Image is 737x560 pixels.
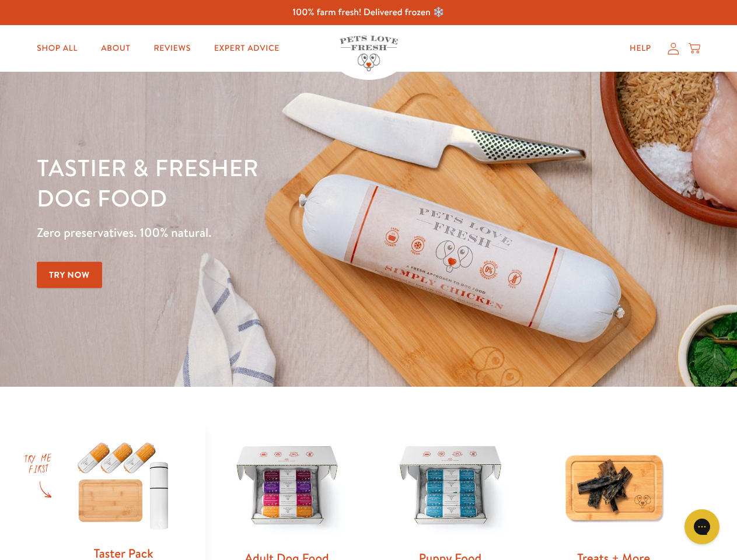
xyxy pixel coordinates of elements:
[92,37,139,60] a: About
[144,37,200,60] a: Reviews
[37,152,479,213] h1: Tastier & fresher dog food
[37,222,479,243] p: Zero preservatives. 100% natural.
[205,37,289,60] a: Expert Advice
[37,262,102,288] a: Try Now
[340,36,398,71] img: Pets Love Fresh
[27,37,87,60] a: Shop All
[620,37,661,60] a: Help
[679,505,725,548] iframe: Gorgias live chat messenger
